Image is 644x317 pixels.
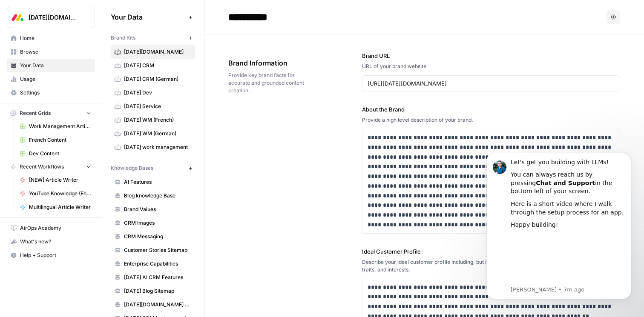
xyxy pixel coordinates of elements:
[124,192,192,200] span: Blog knowledge Base
[37,94,151,145] iframe: youtube
[20,163,64,171] span: Recent Workflows
[124,89,192,97] span: [DATE] Dev
[7,7,95,28] button: Workspace: Monday.com
[124,75,192,83] span: [DATE] CRM (German)
[228,71,314,94] span: Provide key brand facts for accurate and grounded content creation.
[111,216,195,230] a: CRM Images
[16,133,95,147] a: French Content
[7,31,95,45] a: Home
[124,246,192,254] span: Customer Stories Sitemap
[20,109,51,117] span: Recent Grids
[16,187,95,200] a: YouTube Knowledge (Ehud)
[111,203,195,216] a: Brand Values
[20,89,91,97] span: Settings
[111,45,195,59] a: [DATE][DOMAIN_NAME]
[29,203,91,211] span: Multilingual Article Writer
[124,178,192,186] span: AI Features
[7,235,95,248] button: What's new?
[362,105,620,114] label: About the Brand
[228,58,314,68] span: Brand Information
[29,176,91,184] span: [NEW] Article Writer
[362,258,620,274] div: Describe your ideal customer profile including, but not limited to, demographic profile, lifestyl...
[29,136,91,144] span: French Content
[124,274,192,281] span: [DATE] AI CRM Features
[16,200,95,214] a: Multilingual Article Writer
[124,130,192,137] span: [DATE] WM (German)
[7,248,95,262] button: Help + Support
[20,75,91,83] span: Usage
[7,160,95,173] button: Recent Workflows
[111,140,195,154] a: [DATE] work management
[29,150,91,157] span: Dev Content
[124,116,192,124] span: [DATE] WM (French)
[29,190,91,197] span: YouTube Knowledge (Ehud)
[111,298,195,311] a: [DATE][DOMAIN_NAME] AI offering
[16,173,95,187] a: [NEW] Article Writer
[20,224,91,232] span: AirOps Academy
[111,175,195,189] a: AI Features
[124,233,192,240] span: CRM Messaging
[7,221,95,235] a: AirOps Academy
[362,116,620,124] div: Provide a high level description of your brand.
[111,72,195,86] a: [DATE] CRM (German)
[111,257,195,271] a: Enterprise Capabilities
[111,284,195,298] a: [DATE] Blog Sitemap
[111,189,195,203] a: Blog knowledge Base
[111,113,195,127] a: [DATE] WM (French)
[20,48,91,56] span: Browse
[124,219,192,227] span: CRM Images
[10,10,25,25] img: Monday.com Logo
[111,34,135,42] span: Brand Kits
[124,287,192,295] span: [DATE] Blog Sitemap
[111,271,195,284] a: [DATE] AI CRM Features
[111,100,195,113] a: [DATE] Service
[124,48,192,56] span: [DATE][DOMAIN_NAME]
[124,143,192,151] span: [DATE] work management
[7,86,95,100] a: Settings
[124,206,192,213] span: Brand Values
[111,12,185,22] span: Your Data
[111,127,195,140] a: [DATE] WM (German)
[111,164,153,172] span: Knowledge Bases
[124,103,192,110] span: [DATE] Service
[362,51,620,60] label: Brand URL
[20,34,91,42] span: Home
[362,63,620,70] div: URL of your brand website
[16,147,95,160] a: Dev Content
[7,45,95,59] a: Browse
[124,62,192,69] span: [DATE] CRM
[111,59,195,72] a: [DATE] CRM
[20,62,91,69] span: Your Data
[124,260,192,268] span: Enterprise Capabilities
[20,251,91,259] span: Help + Support
[7,235,95,248] div: What's new?
[7,72,95,86] a: Usage
[111,86,195,100] a: [DATE] Dev
[29,13,80,22] span: [DATE][DOMAIN_NAME]
[362,247,620,256] label: Ideal Customer Profile
[37,146,151,154] p: Message from Alex, sent 7m ago
[474,140,644,313] iframe: Intercom notifications message
[111,230,195,243] a: CRM Messaging
[29,123,91,130] span: Work Management Article Grid
[368,79,615,88] input: www.sundaysoccer.com
[111,243,195,257] a: Customer Stories Sitemap
[124,301,192,308] span: [DATE][DOMAIN_NAME] AI offering
[7,107,95,120] button: Recent Grids
[16,120,95,133] a: Work Management Article Grid
[7,59,95,72] a: Your Data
